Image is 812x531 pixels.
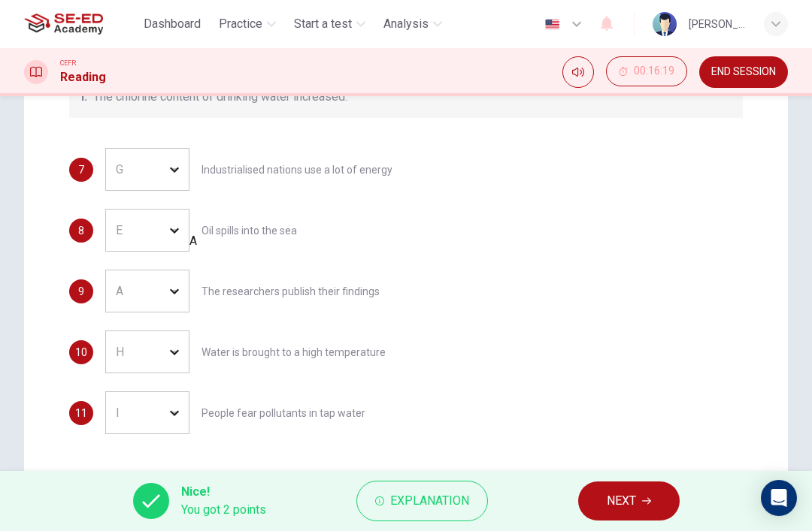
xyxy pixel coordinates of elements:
span: Industrialised nations use a lot of energy [201,164,392,175]
span: Explanation [390,490,469,511]
button: Start a test [288,11,371,38]
span: Oil spills into the sea [201,225,297,236]
img: Profile picture [653,12,677,36]
h1: Reading [60,68,106,86]
button: Explanation [356,481,488,521]
div: [PERSON_NAME] [689,15,746,33]
div: A [105,270,189,312]
div: Open Intercom Messenger [761,480,797,516]
span: Start a test [294,15,352,33]
span: I. [81,88,87,106]
div: A [105,270,224,312]
span: Nice! [181,483,266,501]
button: 00:16:19 [606,56,687,86]
img: SE-ED Academy logo [24,9,103,39]
span: The researchers publish their findings [201,286,380,297]
span: Water is brought to a high temperature [201,347,386,358]
div: Mute [562,56,594,88]
div: H [105,330,224,373]
span: CEFR [60,58,76,68]
span: People fear pollutants in tap water [201,408,365,418]
span: 7 [78,164,84,175]
span: 10 [75,347,87,358]
button: NEXT [578,481,680,520]
span: Practice [219,15,262,33]
span: 9 [78,286,84,297]
div: I [105,391,224,434]
a: SE-ED Academy logo [24,9,138,39]
span: END SESSION [711,66,776,78]
span: You got 2 points [181,501,266,519]
div: C [105,148,189,191]
button: END SESSION [699,56,788,88]
span: NEXT [607,490,636,511]
div: Hide [606,56,687,88]
span: 00:16:19 [634,65,674,77]
span: 8 [78,225,84,236]
span: Analysis [383,15,429,33]
span: 11 [75,408,87,418]
div: A [189,232,197,250]
button: Analysis [377,11,448,38]
span: Dashboard [144,15,201,33]
button: Dashboard [138,11,207,38]
img: en [543,19,562,30]
div: D [105,209,189,252]
button: Practice [213,11,282,38]
div: E [105,209,224,252]
div: E [105,330,189,373]
div: G [105,391,189,434]
span: The chlorine content of drinking water increased. [93,88,347,106]
div: G [105,148,224,191]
